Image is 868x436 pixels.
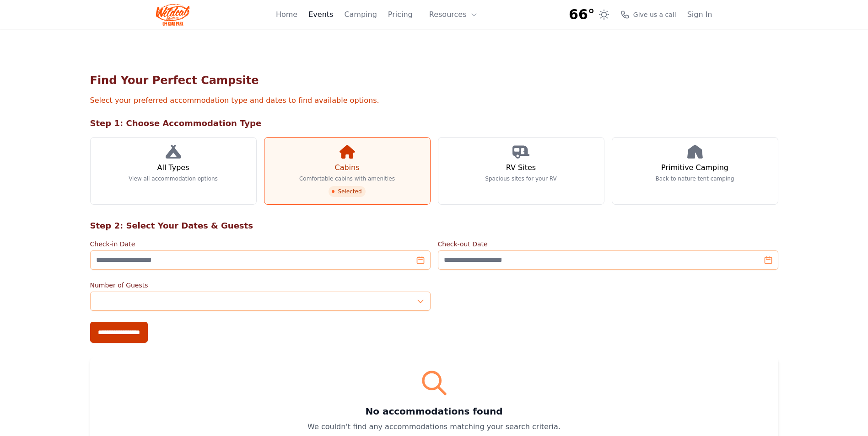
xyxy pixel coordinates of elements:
[438,137,604,205] a: RV Sites Spacious sites for your RV
[656,175,734,182] p: Back to nature tent camping
[101,405,767,418] h3: No accommodations found
[156,4,190,26] img: Wildcat Logo
[687,9,712,20] a: Sign In
[424,5,483,24] button: Resources
[90,117,778,130] h2: Step 1: Choose Accommodation Type
[90,137,257,205] a: All Types View all accommodation options
[485,175,556,182] p: Spacious sites for your RV
[101,421,767,432] p: We couldn't find any accommodations matching your search criteria.
[90,95,778,106] p: Select your preferred accommodation type and dates to find available options.
[157,162,189,173] h3: All Types
[388,9,413,20] a: Pricing
[620,10,676,19] a: Give us a call
[344,9,377,20] a: Camping
[308,9,333,20] a: Events
[569,6,595,23] span: 66°
[90,219,778,232] h2: Step 2: Select Your Dates & Guests
[661,162,728,173] h3: Primitive Camping
[90,281,431,290] label: Number of Guests
[129,175,218,182] p: View all accommodation options
[329,186,365,197] span: Selected
[90,73,778,88] h1: Find Your Perfect Campsite
[506,162,536,173] h3: RV Sites
[276,9,297,20] a: Home
[299,175,395,182] p: Comfortable cabins with amenities
[90,239,431,249] label: Check-in Date
[612,137,778,205] a: Primitive Camping Back to nature tent camping
[334,162,359,173] h3: Cabins
[633,10,676,19] span: Give us a call
[438,239,778,249] label: Check-out Date
[264,137,431,205] a: Cabins Comfortable cabins with amenities Selected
